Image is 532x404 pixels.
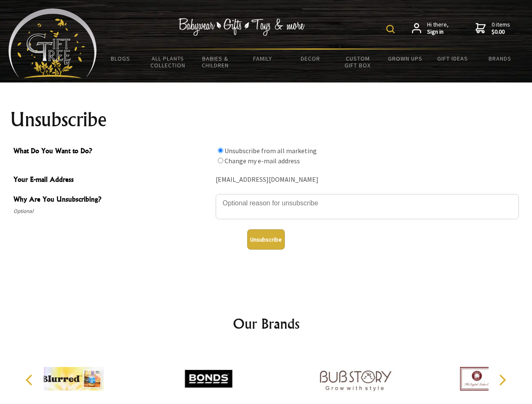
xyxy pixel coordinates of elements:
a: Babies & Children [192,50,239,74]
a: Gift Ideas [429,50,476,67]
a: BLOGS [97,50,144,67]
span: Why Are You Unsubscribing? [13,194,211,206]
a: Custom Gift Box [334,50,382,74]
strong: $0.00 [492,28,510,36]
img: Babyware - Gifts - Toys and more... [8,8,97,78]
input: What Do You Want to Do? [218,158,223,163]
span: Optional [13,206,211,216]
button: Next [493,371,511,389]
a: Hi there,Sign in [412,21,449,36]
div: [EMAIL_ADDRESS][DOMAIN_NAME] [216,173,519,186]
a: 0 items$0.00 [476,21,510,36]
a: All Plants Collection [144,50,192,74]
span: Hi there, [427,21,449,36]
a: Family [239,50,287,67]
h1: Unsubscribe [10,109,522,130]
button: Unsubscribe [247,229,285,250]
a: Grown Ups [381,50,429,67]
span: Your E-mail Address [13,174,211,186]
label: Change my e-mail address [225,157,300,165]
input: What Do You Want to Do? [218,148,223,153]
img: Babywear - Gifts - Toys & more [179,18,305,36]
span: 0 items [492,21,510,36]
span: What Do You Want to Do? [13,146,211,158]
a: Brands [476,50,524,67]
label: Unsubscribe from all marketing [225,146,317,155]
a: Decor [286,50,334,67]
textarea: Why Are You Unsubscribing? [216,194,519,219]
h2: Our Brands [17,314,516,334]
button: Previous [21,371,40,389]
strong: Sign in [427,28,449,36]
img: product search [386,25,395,33]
